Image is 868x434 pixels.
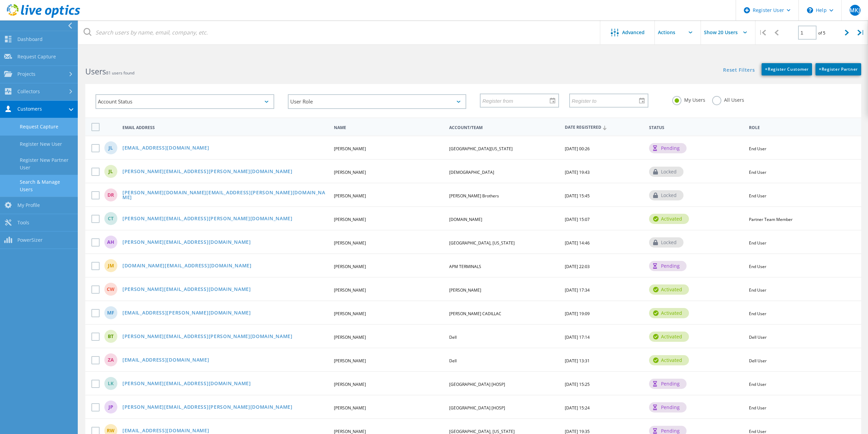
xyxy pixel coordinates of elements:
[565,240,590,246] span: [DATE] 14:46
[334,193,366,199] span: [PERSON_NAME]
[334,216,366,222] span: [PERSON_NAME]
[108,358,114,362] span: ZA
[108,334,114,339] span: BT
[449,193,499,199] span: [PERSON_NAME] Brothers
[334,146,366,152] span: [PERSON_NAME]
[565,146,590,152] span: [DATE] 00:26
[854,20,868,45] div: |
[749,126,851,130] span: Role
[108,263,114,268] span: JM
[122,263,252,269] a: [DOMAIN_NAME][EMAIL_ADDRESS][DOMAIN_NAME]
[107,193,114,197] span: DR
[749,381,766,387] span: End User
[723,68,755,73] a: Reset Filters
[334,126,443,130] span: Name
[565,216,590,222] span: [DATE] 15:07
[108,216,114,221] span: CT
[749,287,766,293] span: End User
[449,146,513,152] span: [GEOGRAPHIC_DATA][US_STATE]
[749,146,766,152] span: End User
[449,358,457,364] span: Dell
[649,402,687,412] div: pending
[649,126,743,130] span: Status
[122,358,209,363] a: [EMAIL_ADDRESS][DOMAIN_NAME]
[565,169,590,175] span: [DATE] 19:43
[449,405,505,411] span: [GEOGRAPHIC_DATA] [HOSP]
[334,240,366,246] span: [PERSON_NAME]
[565,358,590,364] span: [DATE] 13:31
[565,125,643,130] span: Date Registered
[819,66,822,72] b: +
[95,94,274,109] div: Account Status
[334,334,366,340] span: [PERSON_NAME]
[78,20,601,44] input: Search users by name, email, company, etc.
[565,405,590,411] span: [DATE] 15:24
[565,264,590,269] span: [DATE] 22:03
[749,334,767,340] span: Dell User
[749,216,793,222] span: Partner Team Member
[649,284,689,295] div: activated
[122,334,293,340] a: [PERSON_NAME][EMAIL_ADDRESS][PERSON_NAME][DOMAIN_NAME]
[765,66,809,72] span: Register Customer
[755,20,769,45] div: |
[122,190,328,201] a: [PERSON_NAME][DOMAIN_NAME][EMAIL_ADDRESS][PERSON_NAME][DOMAIN_NAME]
[649,214,689,224] div: activated
[649,190,683,200] div: locked
[762,63,812,75] a: +Register Customer
[749,240,766,246] span: End User
[122,169,293,175] a: [PERSON_NAME][EMAIL_ADDRESS][PERSON_NAME][DOMAIN_NAME]
[122,126,328,130] span: Email Address
[565,334,590,340] span: [DATE] 17:14
[334,381,366,387] span: [PERSON_NAME]
[649,237,683,248] div: locked
[649,261,687,271] div: pending
[85,66,106,77] b: Users
[712,96,744,102] label: All Users
[449,334,457,340] span: Dell
[570,94,643,107] input: Register to
[818,30,825,36] span: of 5
[288,94,467,109] div: User Role
[334,169,366,175] span: [PERSON_NAME]
[565,311,590,317] span: [DATE] 19:09
[449,264,481,269] span: APM TERMINALS
[108,145,113,150] span: jl
[108,405,113,409] span: JP
[565,193,590,199] span: [DATE] 15:45
[649,308,689,318] div: activated
[107,240,114,244] span: AH
[107,310,114,315] span: MF
[649,332,689,342] div: activated
[749,358,767,364] span: Dell User
[649,379,687,389] div: pending
[334,311,366,317] span: [PERSON_NAME]
[108,381,114,386] span: LK
[122,405,293,410] a: [PERSON_NAME][EMAIL_ADDRESS][PERSON_NAME][DOMAIN_NAME]
[334,358,366,364] span: [PERSON_NAME]
[481,94,554,107] input: Register from
[622,30,645,35] span: Advanced
[765,66,768,72] b: +
[122,145,209,151] a: [EMAIL_ADDRESS][DOMAIN_NAME]
[334,287,366,293] span: [PERSON_NAME]
[122,310,251,316] a: [EMAIL_ADDRESS][PERSON_NAME][DOMAIN_NAME]
[672,96,705,102] label: My Users
[108,169,113,174] span: JL
[449,240,515,246] span: [GEOGRAPHIC_DATA], [US_STATE]
[107,428,115,433] span: RW
[565,287,590,293] span: [DATE] 17:34
[449,311,501,317] span: [PERSON_NAME] CADILLAC
[749,193,766,199] span: End User
[449,216,482,222] span: [DOMAIN_NAME]
[106,70,134,76] span: 81 users found
[749,405,766,411] span: End User
[122,287,251,293] a: [PERSON_NAME][EMAIL_ADDRESS][DOMAIN_NAME]
[807,7,813,13] svg: \n
[850,8,860,13] span: MKJ
[449,381,505,387] span: [GEOGRAPHIC_DATA] [HOSP]
[819,66,858,72] span: Register Partner
[649,143,687,153] div: pending
[449,169,494,175] span: [DEMOGRAPHIC_DATA]
[449,126,559,130] span: Account/Team
[107,287,115,292] span: CW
